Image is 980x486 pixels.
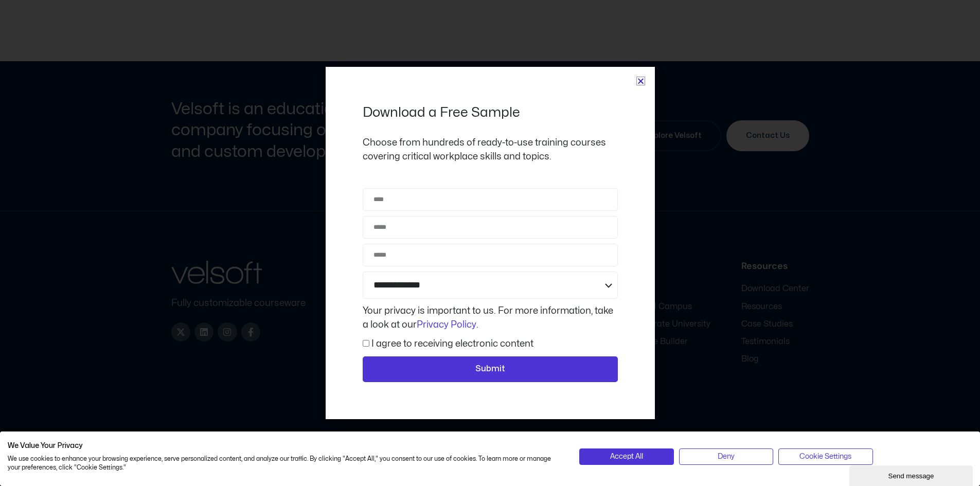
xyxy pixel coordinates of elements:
[371,339,533,348] label: I agree to receiving electronic content
[8,455,564,472] p: We use cookies to enhance your browsing experience, serve personalized content, and analyze our t...
[610,451,643,462] span: Accept All
[579,448,673,465] button: Accept all cookies
[363,136,618,164] p: Choose from hundreds of ready-to-use training courses covering critical workplace skills and topics.
[718,451,735,462] span: Deny
[363,356,618,382] button: Submit
[849,463,975,486] iframe: chat widget
[475,363,505,376] span: Submit
[8,441,564,451] h2: We Value Your Privacy
[360,304,620,332] div: Your privacy is important to us. For more information, take a look at our .
[679,448,773,465] button: Deny all cookies
[637,77,645,85] a: Close
[363,104,618,121] h2: Download a Free Sample
[778,448,872,465] button: Adjust cookie preferences
[417,320,476,329] a: Privacy Policy
[799,451,851,462] span: Cookie Settings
